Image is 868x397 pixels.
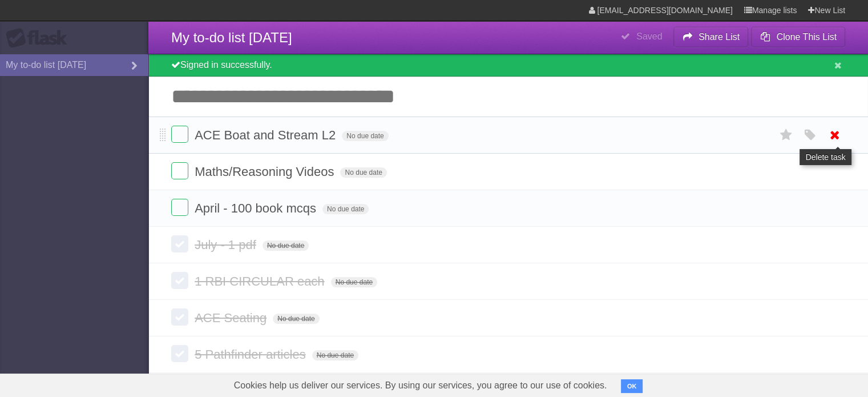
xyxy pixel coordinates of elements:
label: Done [171,345,188,362]
span: No due date [331,277,377,287]
label: Done [171,162,188,179]
label: Done [171,199,188,216]
span: No due date [312,350,358,360]
span: No due date [273,314,319,324]
span: ACE Seating [195,311,269,325]
label: Done [171,272,188,289]
button: Clone This List [751,27,845,47]
span: 5 Pathfinder articles [195,347,308,362]
label: Done [171,308,188,326]
button: Share List [673,27,749,47]
span: April - 100 book mcqs [195,201,319,215]
span: No due date [263,240,309,251]
span: Maths/Reasoning Videos [195,165,337,179]
b: Clone This List [776,32,837,42]
button: OK [621,379,643,393]
label: Done [171,235,188,252]
span: ACE Boat and Stream L2 [195,128,338,142]
span: 1 RBI CIRCULAR each [195,274,327,288]
b: Share List [699,32,740,42]
span: No due date [322,204,369,214]
label: Star task [776,126,797,145]
span: Cookies help us deliver our services. By using our services, you agree to our use of cookies. [223,374,619,397]
label: Done [171,126,188,143]
div: Signed in successfully. [148,54,868,77]
div: Flask [6,28,74,49]
span: July - 1 pdf [195,238,259,252]
span: No due date [342,131,388,141]
span: No due date [340,167,386,178]
b: Saved [636,31,662,41]
span: My to-do list [DATE] [171,30,292,45]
